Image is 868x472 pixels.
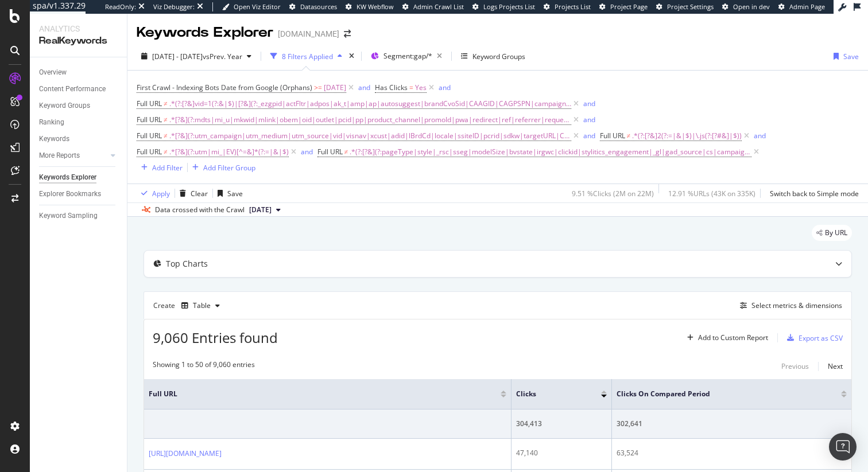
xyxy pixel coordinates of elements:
a: Content Performance [39,83,119,95]
a: Ranking [39,116,119,128]
span: Admin Crawl List [413,2,464,11]
button: Save [213,184,243,202]
div: Keyword Groups [472,52,525,61]
div: Switch back to Simple mode [770,189,859,198]
span: ≠ [164,147,168,157]
span: >= [314,83,322,92]
span: [DATE] - [DATE] [152,52,203,61]
span: Full URL [137,99,162,108]
span: Datasources [300,2,337,11]
button: [DATE] - [DATE]vsPrev. Year [137,47,256,65]
a: [URL][DOMAIN_NAME] [149,448,222,459]
div: Keyword Groups [39,100,90,112]
a: Keyword Groups [39,100,119,112]
div: Table [193,302,211,309]
div: Explorer Bookmarks [39,188,101,200]
a: Project Settings [656,2,714,11]
div: Showing 1 to 50 of 9,060 entries [153,360,255,373]
span: KW Webflow [356,2,394,11]
div: and [583,115,595,124]
a: Admin Page [778,2,825,11]
a: Project Page [599,2,648,11]
button: Save [829,47,859,65]
button: Table [177,297,224,315]
button: and [583,130,595,141]
a: Explorer Bookmarks [39,188,119,200]
span: Full URL [600,131,625,141]
a: Keyword Sampling [39,210,119,222]
a: Keywords [39,133,119,145]
div: [DOMAIN_NAME] [278,28,339,40]
span: ≠ [164,99,168,108]
button: Apply [137,184,170,202]
div: 302,641 [617,419,847,429]
button: Switch back to Simple mode [765,184,859,202]
div: Save [227,189,243,198]
div: Select metrics & dimensions [751,301,842,310]
button: Previous [781,360,809,373]
span: Project Page [610,2,648,11]
div: 63,524 [617,448,847,458]
span: .*[?&](?:utm|mi_|EV)[^=&]*(?:=|&|$) [169,144,289,160]
div: Save [843,52,859,61]
div: 12.91 % URLs ( 43K on 335K ) [668,189,755,198]
div: times [347,50,356,62]
div: Previous [781,361,809,371]
span: First Crawl - Indexing Bots Date from Google (Orphans) [137,83,312,92]
div: Create [153,297,224,315]
span: Has Clicks [375,83,408,92]
button: [DATE] [245,203,285,217]
a: Projects List [544,2,591,11]
button: and [754,130,766,141]
span: Project Settings [667,2,714,11]
button: and [583,98,595,109]
div: 304,413 [516,419,607,429]
button: Export as CSV [782,329,843,347]
span: Clicks [516,389,584,399]
div: Keywords Explorer [137,23,273,42]
span: Open in dev [733,2,770,11]
span: Logs Projects List [483,2,535,11]
span: [DATE] [324,80,346,96]
div: Analytics [39,23,118,34]
div: legacy label [812,225,852,241]
div: 47,140 [516,448,607,458]
span: Clicks On Compared Period [617,389,824,399]
button: Add to Custom Report [683,329,768,347]
button: Keyword Groups [456,47,530,65]
span: Open Viz Editor [234,2,281,11]
a: KW Webflow [346,2,394,11]
a: Open in dev [722,2,770,11]
div: Content Performance [39,83,106,95]
div: ReadOnly: [105,2,136,11]
button: Add Filter Group [188,161,255,174]
span: Segment: gap/* [383,51,432,61]
button: and [439,82,451,93]
span: ≠ [164,115,168,124]
span: vs Prev. Year [203,52,242,61]
div: and [583,99,595,108]
span: Full URL [149,389,483,399]
div: Open Intercom Messenger [829,433,857,461]
button: Next [828,360,843,373]
div: 9.51 % Clicks ( 2M on 22M ) [572,189,654,198]
span: Full URL [137,131,162,141]
a: More Reports [39,150,107,162]
div: and [301,147,313,157]
div: Overview [39,67,67,79]
span: = [409,83,413,92]
a: Logs Projects List [472,2,535,11]
div: and [754,131,766,141]
div: 8 Filters Applied [282,52,333,61]
span: ≠ [344,147,348,157]
button: and [583,114,595,125]
div: Apply [152,189,170,198]
div: Ranking [39,116,64,128]
span: Full URL [137,147,162,157]
div: More Reports [39,150,80,162]
a: Overview [39,67,119,79]
span: ≠ [164,131,168,141]
a: Admin Crawl List [402,2,464,11]
span: .*(?:[?&]vid=1(?:&|$)|[?&](?:_ezgpid|actFltr|adpos|ak_t|amp|ap|autosuggest|brandCvoSid|CAAGID|CAG... [169,96,571,112]
div: Add to Custom Report [698,334,768,341]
